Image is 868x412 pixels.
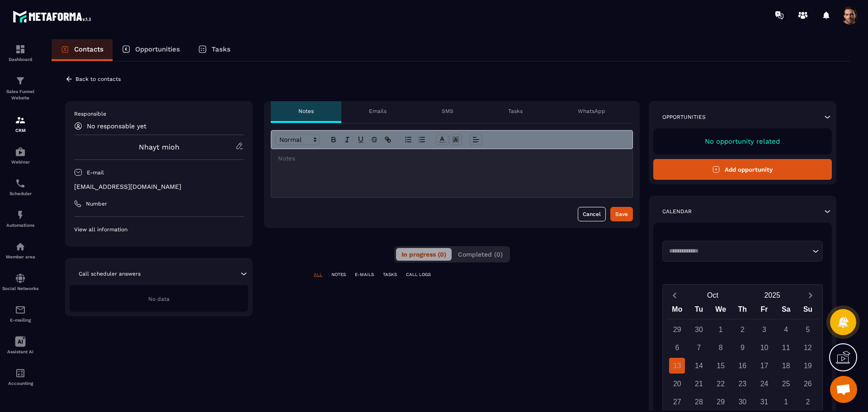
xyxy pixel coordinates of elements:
[802,289,819,301] button: Next month
[669,322,685,337] div: 29
[669,376,685,392] div: 20
[74,110,244,117] p: Responsible
[15,44,26,55] img: formation
[578,207,606,221] button: Cancel
[148,296,170,302] span: No data
[2,191,38,196] p: Scheduler
[710,303,731,319] div: We
[2,254,38,259] p: Member area
[691,358,707,374] div: 14
[2,223,38,228] p: Automations
[713,358,729,374] div: 15
[2,349,38,354] p: Assistant AI
[662,137,823,145] p: No opportunity related
[800,376,816,392] div: 26
[713,376,729,392] div: 22
[15,75,26,86] img: formation
[731,303,753,319] div: Th
[2,234,38,266] a: automationsautomationsMember area
[756,340,772,356] div: 10
[406,272,431,278] p: CALL LOGS
[2,381,38,386] p: Accounting
[800,358,816,374] div: 19
[458,251,503,258] span: Completed (0)
[735,394,750,410] div: 30
[756,322,772,337] div: 3
[79,270,141,277] p: Call scheduler answers
[662,113,706,121] p: Opportunities
[212,45,231,53] p: Tasks
[662,208,692,215] p: Calendar
[74,45,104,53] p: Contacts
[669,340,685,356] div: 6
[691,340,707,356] div: 7
[87,169,104,176] p: E-mail
[691,322,707,337] div: 30
[735,340,750,356] div: 9
[666,303,819,410] div: Calendar wrapper
[713,394,729,410] div: 29
[2,89,38,101] p: Sales Funnel Website
[508,108,523,115] p: Tasks
[2,140,38,171] a: automationsautomationsWebinar
[139,143,179,151] a: Nhayt mioh
[87,122,146,130] p: No responsable yet
[669,358,685,374] div: 13
[15,178,26,189] img: scheduler
[2,329,38,361] a: Assistant AI
[2,266,38,298] a: social-networksocial-networkSocial Networks
[298,108,314,115] p: Notes
[691,376,707,392] div: 21
[2,57,38,62] p: Dashboard
[75,76,121,82] p: Back to contacts
[2,159,38,164] p: Webinar
[666,322,819,410] div: Calendar days
[662,241,823,262] div: Search for option
[775,303,797,319] div: Sa
[797,303,819,319] div: Su
[800,340,816,356] div: 12
[15,210,26,220] img: automations
[778,394,794,410] div: 1
[15,146,26,157] img: automations
[615,210,628,219] div: Save
[189,39,240,61] a: Tasks
[369,108,387,115] p: Emails
[2,203,38,234] a: automationsautomationsAutomations
[2,69,38,108] a: formationformationSales Funnel Website
[713,322,729,337] div: 1
[669,394,685,410] div: 27
[666,289,683,301] button: Previous month
[2,298,38,329] a: emailemailE-mailing
[742,287,802,303] button: Open years overlay
[314,272,322,278] p: ALL
[15,273,26,284] img: social-network
[800,394,816,410] div: 2
[735,376,750,392] div: 23
[383,272,397,278] p: TASKS
[15,368,26,379] img: accountant
[830,376,857,403] div: Mở cuộc trò chuyện
[442,108,453,115] p: SMS
[753,303,775,319] div: Fr
[610,207,633,221] button: Save
[401,251,446,258] span: In progress (0)
[135,45,180,53] p: Opportunities
[2,37,38,69] a: formationformationDashboard
[396,248,452,261] button: In progress (0)
[2,108,38,140] a: formationformationCRM
[778,322,794,337] div: 4
[2,361,38,393] a: accountantaccountantAccounting
[688,303,710,319] div: Tu
[735,322,750,337] div: 2
[683,287,743,303] button: Open months overlay
[2,286,38,291] p: Social Networks
[15,304,26,315] img: email
[113,39,189,61] a: Opportunities
[778,376,794,392] div: 25
[15,241,26,252] img: automations
[666,303,688,319] div: Mo
[666,247,810,256] input: Search for option
[86,200,107,207] p: Number
[778,340,794,356] div: 11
